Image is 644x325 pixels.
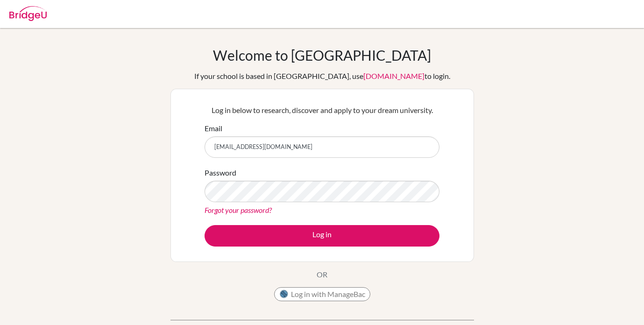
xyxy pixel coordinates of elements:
a: [DOMAIN_NAME] [363,71,425,80]
p: OR [317,269,327,280]
label: Password [205,167,236,178]
button: Log in with ManageBac [274,287,370,301]
p: Log in below to research, discover and apply to your dream university. [205,105,439,116]
a: Forgot your password? [205,205,272,214]
button: Log in [205,225,439,247]
h1: Welcome to [GEOGRAPHIC_DATA] [213,47,431,64]
img: Bridge-U [9,6,47,21]
div: If your school is based in [GEOGRAPHIC_DATA], use to login. [194,71,450,82]
label: Email [205,123,222,134]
